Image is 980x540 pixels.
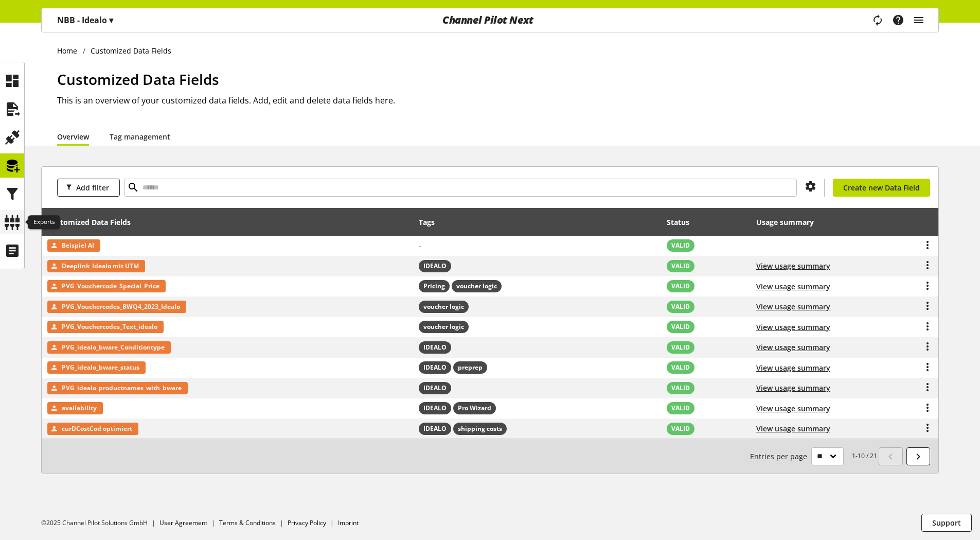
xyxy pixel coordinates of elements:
button: View usage summary [756,260,830,271]
button: View usage summary [756,342,830,353]
a: Terms & Conditions [219,518,276,527]
span: voucher logic [456,282,497,291]
span: voucher logic [423,302,464,311]
span: IDEALO [423,343,447,352]
span: voucher logic [419,301,469,313]
button: Add filter [57,179,120,197]
span: IDEALO [419,382,451,394]
span: VALID [671,322,690,332]
a: Tag management [110,131,170,142]
span: Deeplink_Idealo mit UTM [62,260,139,272]
span: VALID [671,241,690,250]
span: voucher logic [452,280,502,292]
span: Customized Data Fields [57,69,219,89]
span: IDEALO [423,404,447,413]
button: Support [921,514,972,532]
div: Customized Data Fields [47,217,141,228]
span: Add filter [76,182,109,193]
span: VALID [671,262,690,271]
h2: This is an overview of your customized data fields. Add, edit and delete data fields here. [57,94,939,107]
span: IDEALO [423,424,447,433]
span: IDEALO [419,402,451,414]
span: PVG_Vouchercode_Special_Price [62,280,159,292]
nav: main navigation [41,8,939,32]
span: PVG_idealo_productnames_with_bware [62,382,182,394]
span: PVG_idealo_bware_status [62,361,139,374]
span: IDEALO [419,341,451,354]
span: availability [62,402,97,414]
a: User Agreement [159,518,207,527]
button: View usage summary [756,322,830,333]
div: Exports [28,215,60,230]
button: View usage summary [756,403,830,414]
span: ▾ [109,14,113,26]
span: VALID [671,363,690,372]
span: preprep [453,361,487,374]
span: VALID [671,424,690,433]
span: PVG_idealo_bware_Conditiontype [62,341,165,354]
button: View usage summary [756,382,830,393]
span: Pro Wizard [458,404,491,413]
span: Create new Data Field [843,182,920,193]
span: VALID [671,384,690,393]
span: Entries per page [750,451,811,462]
button: View usage summary [756,301,830,312]
li: ©2025 Channel Pilot Solutions GmbH [41,518,159,528]
a: Imprint [338,518,359,527]
span: PVG_Vouchercodes_BWQ4_2023_Idealo [62,301,180,313]
span: VALID [671,404,690,413]
span: IDEALO [423,262,447,271]
a: Create new Data Field [833,179,930,197]
p: NBB - Idealo [57,14,113,26]
small: 1-10 / 21 [750,447,877,465]
span: PVG_Vouchercodes_Text_idealo [62,321,157,333]
span: VALID [671,343,690,352]
div: Status [667,217,700,228]
div: Tags [419,217,435,228]
span: IDEALO [419,260,451,272]
span: Support [932,517,961,528]
span: VALID [671,302,690,311]
button: View usage summary [756,423,830,434]
span: shipping costs [458,424,502,433]
span: Pro Wizard [453,402,496,414]
span: voucher logic [423,322,464,332]
span: IDEALO [419,423,451,435]
span: Pricing [419,280,450,292]
span: Beispiel AI [62,239,94,252]
span: voucher logic [419,321,469,333]
span: VALID [671,282,690,291]
span: IDEALO [419,361,451,374]
a: Privacy Policy [288,518,326,527]
span: IDEALO [423,384,447,393]
a: Home [57,45,83,56]
span: shipping costs [453,423,507,435]
button: View usage summary [756,281,830,292]
div: Usage summary [756,217,824,228]
span: - [419,241,421,251]
span: preprep [458,363,483,372]
a: Overview [57,131,89,142]
span: IDEALO [423,363,447,372]
span: curDCostCod optimiert [62,423,132,435]
button: View usage summary [756,362,830,373]
span: Pricing [423,282,445,291]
